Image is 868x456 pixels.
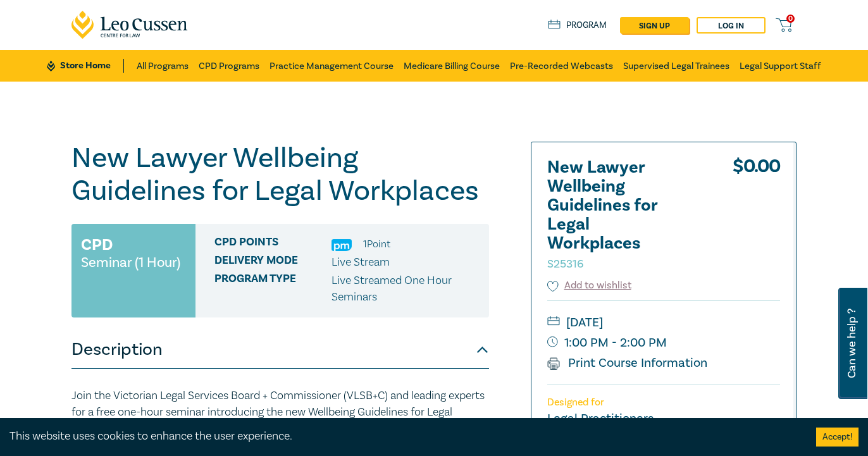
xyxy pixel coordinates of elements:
a: Program [548,18,607,32]
span: Program type [214,273,332,305]
a: Legal Support Staff [740,50,821,82]
a: Store Home [47,59,123,73]
p: Join the Victorian Legal Services Board + Commissioner (VLSB+C) and leading experts for a free on... [71,388,489,453]
a: Log in [697,17,766,34]
div: This website uses cookies to enhance the user experience. [9,428,797,445]
h3: CPD [81,233,113,256]
p: Live Streamed One Hour Seminars [332,273,480,305]
small: S25316 [547,257,583,271]
div: $ 0.00 [733,158,780,278]
small: [DATE] [547,312,780,333]
button: Description [71,331,489,369]
small: Legal Practitioners [547,410,654,427]
h1: New Lawyer Wellbeing Guidelines for Legal Workplaces [71,142,489,207]
a: All Programs [137,50,189,82]
span: Live Stream [332,255,390,269]
span: Can we help ? [846,295,858,391]
a: Pre-Recorded Webcasts [510,50,613,82]
h2: New Lawyer Wellbeing Guidelines for Legal Workplaces [547,158,686,272]
a: Practice Management Course [270,50,394,82]
span: Delivery Mode [214,254,332,271]
span: CPD Points [214,236,332,252]
a: Medicare Billing Course [404,50,500,82]
p: Designed for [547,397,780,409]
span: 0 [786,15,795,23]
a: CPD Programs [199,50,259,82]
button: Add to wishlist [547,278,631,293]
li: 1 Point [363,236,390,252]
a: sign up [620,17,689,34]
button: Accept cookies [816,428,859,447]
small: 1:00 PM - 2:00 PM [547,333,780,353]
small: Seminar (1 Hour) [81,256,180,269]
a: Print Course Information [547,355,707,371]
img: Practice Management & Business Skills [332,239,352,251]
a: Supervised Legal Trainees [623,50,729,82]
